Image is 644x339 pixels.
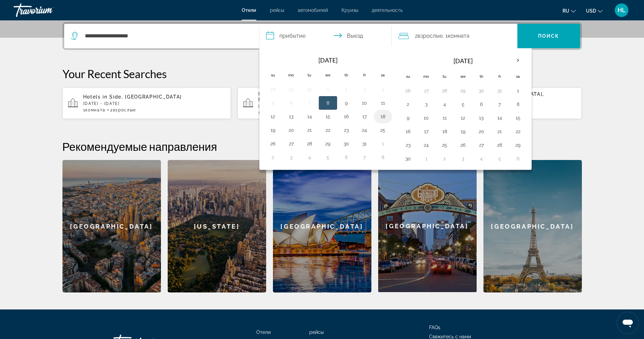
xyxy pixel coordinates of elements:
button: Day 19 [458,127,468,136]
button: Day 8 [513,100,523,109]
button: Search [517,24,580,48]
button: Day 6 [341,153,352,162]
button: Day 30 [476,86,487,95]
button: Day 9 [341,98,352,108]
button: Day 16 [403,127,413,136]
button: Ukraine (Vorzel', [GEOGRAPHIC_DATA]) and Nearby Hotels[DATE] - [DATE]1Комната2Взрослые [238,87,406,119]
span: ru [563,8,569,14]
button: Day 16 [341,112,352,121]
button: Day 25 [378,125,388,135]
button: Day 18 [439,127,450,136]
button: Day 30 [341,139,352,148]
button: Day 23 [403,140,413,150]
span: Комната [85,108,106,112]
button: Day 2 [268,153,278,162]
a: автомобилей [298,7,328,13]
span: Отели [256,329,271,335]
p: [DATE] - [DATE] [83,101,226,106]
p: [DATE] - [DATE] [258,104,401,109]
button: Day 3 [458,154,468,163]
span: 1 [258,110,281,115]
button: Day 17 [359,112,370,121]
div: [GEOGRAPHIC_DATA] [378,160,477,292]
a: Paris[GEOGRAPHIC_DATA] [483,160,582,292]
button: Day 24 [421,140,432,150]
span: Side, [GEOGRAPHIC_DATA] [109,94,182,100]
button: Day 13 [286,112,297,121]
span: рейсы [270,7,284,13]
a: San Diego[GEOGRAPHIC_DATA] [378,160,477,292]
a: Круизы [342,7,358,13]
span: Hotels in [83,94,108,100]
div: Search widget [64,24,580,48]
button: Day 2 [439,154,450,163]
a: FAQs [429,325,440,330]
button: Day 10 [421,113,432,123]
span: Ukraine (Vorzel', [GEOGRAPHIC_DATA]) [258,91,364,97]
button: User Menu [613,3,630,17]
button: Day 6 [476,100,487,109]
button: Day 3 [359,85,370,94]
a: Travorium [14,1,81,19]
button: Day 4 [378,85,388,94]
button: Day 20 [476,127,487,136]
div: [GEOGRAPHIC_DATA] [62,160,161,292]
button: Day 26 [458,140,468,150]
button: Day 18 [378,112,388,121]
button: Day 2 [341,85,352,94]
button: Day 26 [403,86,413,95]
button: Day 28 [439,86,450,95]
button: Hotels in Side, [GEOGRAPHIC_DATA][DATE] - [DATE]1Комната2Взрослые [62,87,231,119]
button: Day 11 [378,98,388,108]
button: Day 27 [286,139,297,148]
button: Day 5 [323,153,333,162]
button: Day 31 [359,139,370,148]
button: Day 14 [494,113,505,123]
span: Взрослые [418,33,443,39]
button: Day 20 [286,125,297,135]
table: Right calendar grid [399,53,527,165]
button: Day 4 [439,100,450,109]
button: Day 4 [476,154,487,163]
button: Select check in and out date [259,24,392,48]
button: Day 27 [476,140,487,150]
button: Day 29 [513,140,523,150]
iframe: Кнопка для запуску вікна повідомлень [617,312,639,334]
button: Change language [563,6,576,16]
button: Day 6 [513,154,523,163]
a: Отели [242,7,256,13]
button: Day 5 [458,100,468,109]
a: рейсы [309,329,324,335]
button: Day 24 [359,125,370,135]
button: Day 30 [403,154,413,163]
p: Your Recent Searches [62,67,582,81]
div: [GEOGRAPHIC_DATA] [273,160,371,292]
div: [US_STATE] [168,160,266,292]
button: Day 26 [268,139,278,148]
button: Day 9 [403,113,413,123]
a: New York[US_STATE] [168,160,266,292]
div: [GEOGRAPHIC_DATA] [483,160,582,292]
span: Комната [448,33,470,39]
button: Day 31 [494,86,505,95]
button: Day 3 [286,153,297,162]
button: Day 28 [494,140,505,150]
button: Day 3 [421,100,432,109]
button: Day 1 [378,139,388,148]
a: деятельность [372,7,403,13]
table: Left calendar grid [264,53,392,164]
button: Day 5 [268,98,278,108]
button: Day 29 [458,86,468,95]
a: Sydney[GEOGRAPHIC_DATA] [273,160,371,292]
button: Change currency [586,6,603,16]
button: Day 19 [268,125,278,135]
button: Day 2 [403,100,413,109]
button: Day 1 [513,86,523,95]
button: Day 5 [494,154,505,163]
button: Day 17 [421,127,432,136]
button: Day 14 [304,112,315,121]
